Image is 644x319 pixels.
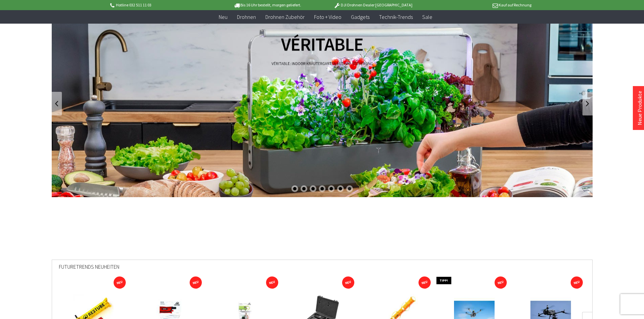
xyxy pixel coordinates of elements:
a: Gadgets [346,10,374,24]
a: Drohnen Zubehör [261,10,309,24]
a: Véritable - Kräutergärten - Zimmergärten - Winterkräuter [52,10,593,197]
p: Bis 16 Uhr bestellt, morgen geliefert. [215,1,320,9]
p: Hotline 032 511 11 03 [109,1,215,9]
a: Foto + Video [309,10,346,24]
a: Neu [214,10,232,24]
a: Technik-Trends [374,10,418,24]
p: DJI Drohnen Dealer [GEOGRAPHIC_DATA] [320,1,426,9]
div: 2 [301,185,307,192]
a: Neue Produkte [636,91,643,125]
span: Neu [219,14,228,20]
div: 3 [310,185,316,192]
div: 5 [328,185,335,192]
a: Sale [418,10,437,24]
div: 6 [337,185,344,192]
span: Foto + Video [314,14,341,20]
p: Kauf auf Rechnung [426,1,531,9]
span: Gadgets [351,14,369,20]
span: Technik-Trends [379,14,413,20]
div: 4 [319,185,326,192]
span: Drohnen [237,14,256,20]
span: Drohnen Zubehör [265,14,305,20]
div: Futuretrends Neuheiten [59,260,586,278]
span: Sale [422,14,432,20]
div: 1 [291,185,298,192]
a: Drohnen [232,10,261,24]
div: 7 [346,185,353,192]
